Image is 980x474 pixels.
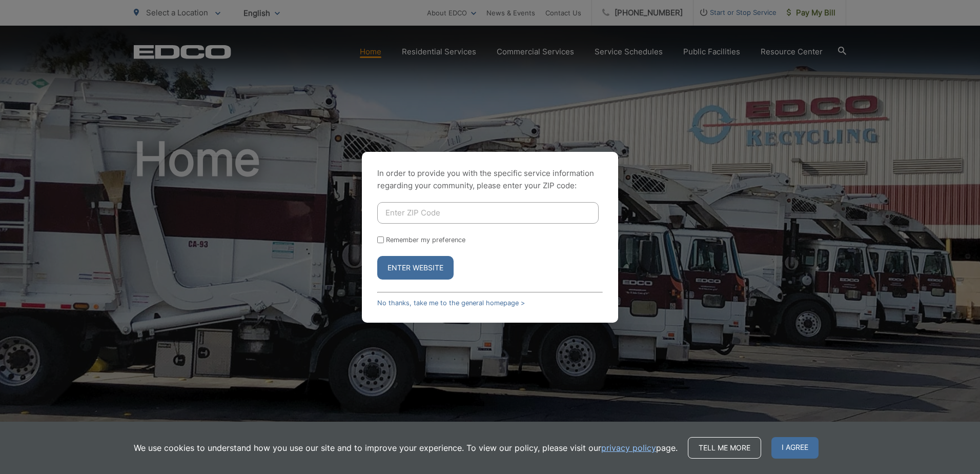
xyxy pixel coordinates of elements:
a: Tell me more [688,437,761,459]
label: Remember my preference [386,236,465,244]
p: We use cookies to understand how you use our site and to improve your experience. To view our pol... [134,442,678,454]
a: No thanks, take me to the general homepage > [377,299,525,307]
p: In order to provide you with the specific service information regarding your community, please en... [377,167,603,192]
a: privacy policy [601,442,656,454]
span: I agree [771,437,819,459]
input: Enter ZIP Code [377,202,599,224]
button: Enter Website [377,256,454,280]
